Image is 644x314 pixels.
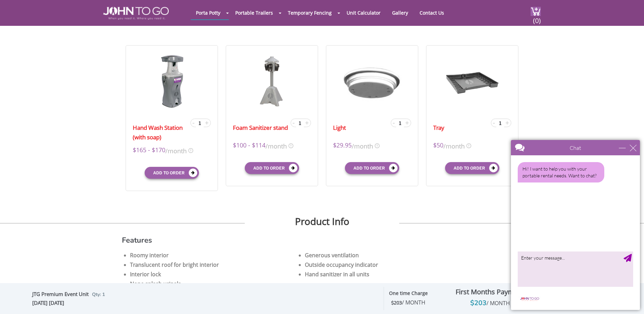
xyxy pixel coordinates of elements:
[192,119,195,127] span: -
[389,290,428,296] strong: One time Charge
[305,269,472,279] li: Hand sanitizer in all units
[103,7,169,20] img: JOHN to go
[505,119,509,127] span: +
[305,119,309,127] span: +
[433,141,443,151] span: $50
[486,299,510,307] span: / MONTH
[165,145,187,155] span: /month
[130,260,297,269] li: Translucent roof for bright interior
[283,6,337,19] a: Temporary Fencing
[391,300,425,306] strong: $
[433,123,444,133] a: Tray
[154,54,190,108] img: 19
[133,145,165,155] span: $165 - $170
[188,148,193,153] img: icon
[305,250,472,260] li: Generous ventilation
[507,136,644,314] iframe: Live Chat Box
[333,141,352,151] span: $29.95
[394,299,425,306] span: 203
[342,6,386,19] a: Unit Calculator
[393,119,395,127] span: -
[233,123,288,133] a: Foam Sanitizer stand
[531,7,541,16] img: cart a
[233,141,265,151] span: $100 - $114
[289,143,293,148] img: icon
[205,119,208,127] span: +
[433,286,548,298] div: First Months Payment
[445,54,499,108] img: 19
[333,54,411,108] img: 19
[345,162,399,174] button: Add to order
[305,260,472,269] li: Outside occupancy indicator
[130,250,297,260] li: Roomy interior
[445,162,499,174] button: Add to order
[352,141,373,151] span: /month
[375,143,380,148] img: icon
[466,143,471,148] img: icon
[130,279,297,289] li: None splash urinals
[405,119,409,127] span: +
[387,6,413,19] a: Gallery
[493,119,495,127] span: -
[533,11,541,25] span: (0)
[293,119,295,127] span: -
[230,6,278,19] a: Portable Trailers
[191,6,225,19] a: Porta Potty
[402,299,425,306] span: / MONTH
[122,237,522,244] h3: Features
[145,167,199,179] button: Add to order
[257,54,287,108] img: 19
[415,6,449,19] a: Contact Us
[333,123,346,133] a: Light
[133,123,189,142] a: Hand Wash Station (with soap)
[265,141,287,151] span: /month
[130,269,297,279] li: Interior lock
[245,162,299,174] button: Add to order
[443,141,465,151] span: /month
[433,298,548,309] div: $203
